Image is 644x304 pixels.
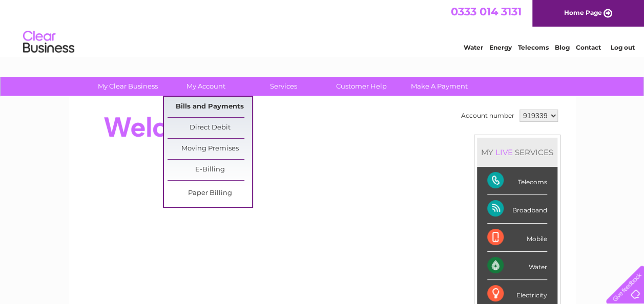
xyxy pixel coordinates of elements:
[168,97,252,117] a: Bills and Payments
[493,147,515,157] div: LIVE
[487,224,547,252] div: Mobile
[319,77,404,96] a: Customer Help
[489,44,512,51] a: Energy
[451,5,522,18] a: 0333 014 3131
[23,27,75,58] img: logo.png
[576,44,601,51] a: Contact
[518,44,549,51] a: Telecoms
[168,118,252,138] a: Direct Debit
[610,44,634,51] a: Log out
[459,107,517,124] td: Account number
[168,160,252,180] a: E-Billing
[397,77,482,96] a: Make A Payment
[477,138,557,167] div: MY SERVICES
[168,139,252,159] a: Moving Premises
[241,77,326,96] a: Services
[86,77,170,96] a: My Clear Business
[80,6,565,50] div: Clear Business is a trading name of Verastar Limited (registered in [GEOGRAPHIC_DATA] No. 3667643...
[163,77,248,96] a: My Account
[555,44,570,51] a: Blog
[464,44,483,51] a: Water
[487,167,547,195] div: Telecoms
[168,183,252,204] a: Paper Billing
[487,195,547,223] div: Broadband
[487,252,547,280] div: Water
